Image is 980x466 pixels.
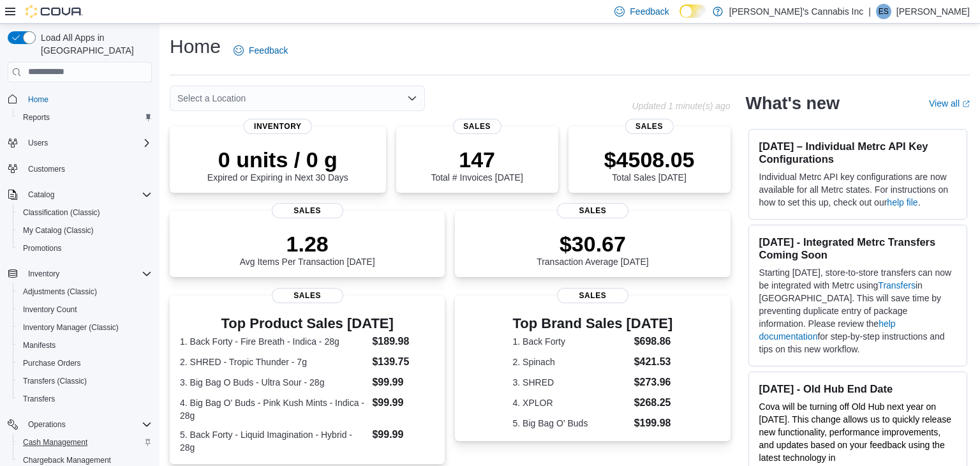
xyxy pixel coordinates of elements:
span: Users [23,135,152,151]
input: Dark Mode [679,4,706,18]
span: Reports [23,112,50,123]
dt: 5. Back Forty - Liquid Imagination - Hybrid - 28g [180,428,367,454]
h2: What's new [746,93,840,114]
a: Customers [23,162,70,177]
span: Sales [625,119,673,134]
span: Purchase Orders [23,358,81,368]
a: Inventory Manager (Classic) [18,320,124,335]
span: Sales [557,288,628,303]
span: Home [28,94,48,105]
span: Catalog [28,190,54,200]
dt: 3. SHRED [513,376,629,389]
span: Inventory Count [18,302,152,317]
span: My Catalog (Classic) [18,223,152,238]
span: Customers [23,161,152,177]
span: Adjustments (Classic) [18,284,152,299]
button: Operations [3,416,157,433]
dd: $99.99 [372,375,434,390]
div: Total # Invoices [DATE] [431,147,523,183]
dd: $698.86 [634,334,673,349]
a: My Catalog (Classic) [18,223,99,238]
span: Sales [272,288,343,303]
button: Transfers [13,390,157,408]
dt: 2. Spinach [513,356,629,368]
div: Total Sales [DATE] [604,147,695,183]
dt: 1. Back Forty [513,335,629,348]
span: Transfers [23,394,55,404]
span: Manifests [23,340,56,350]
h3: [DATE] - Integrated Metrc Transfers Coming Soon [759,236,956,261]
span: Inventory Count [23,304,77,315]
button: Inventory [3,265,157,283]
dd: $139.75 [372,354,434,370]
span: Catalog [23,187,152,202]
p: Updated 1 minute(s) ago [632,101,730,111]
a: Manifests [18,338,61,353]
span: Purchase Orders [18,356,152,371]
a: Reports [18,110,55,125]
span: Sales [557,203,628,218]
span: My Catalog (Classic) [23,225,94,236]
span: Sales [272,203,343,218]
p: Individual Metrc API key configurations are now available for all Metrc states. For instructions ... [759,170,956,209]
p: [PERSON_NAME] [896,4,970,19]
span: Chargeback Management [23,455,111,465]
button: Reports [13,109,157,126]
span: Users [28,138,48,148]
button: Promotions [13,239,157,257]
span: Feedback [249,44,288,57]
a: Transfers (Classic) [18,373,92,389]
a: help documentation [759,319,896,342]
span: Manifests [18,338,152,353]
span: Promotions [18,241,152,256]
dd: $199.98 [634,416,673,431]
dd: $189.98 [372,334,434,349]
button: Inventory [23,266,64,282]
img: Cova [26,5,83,18]
span: Promotions [23,243,62,253]
div: Transaction Average [DATE] [537,231,649,267]
dd: $268.25 [634,395,673,410]
dd: $421.53 [634,354,673,370]
h1: Home [170,34,221,59]
button: Users [3,134,157,152]
button: Adjustments (Classic) [13,283,157,301]
button: Operations [23,417,71,432]
dd: $273.96 [634,375,673,390]
span: Inventory [23,266,152,282]
span: Inventory Manager (Classic) [23,322,119,333]
button: Cash Management [13,433,157,451]
p: 0 units / 0 g [207,147,348,172]
p: 147 [431,147,523,172]
a: Transfers [18,391,60,407]
h3: Top Brand Sales [DATE] [513,316,673,331]
a: Home [23,92,54,107]
button: Inventory Count [13,301,157,319]
a: Cash Management [18,435,93,450]
span: Classification (Classic) [18,205,152,220]
span: Customers [28,164,65,174]
span: Adjustments (Classic) [23,287,97,297]
a: Classification (Classic) [18,205,105,220]
span: Inventory Manager (Classic) [18,320,152,335]
span: Reports [18,110,152,125]
a: help file [887,197,917,207]
span: Cash Management [18,435,152,450]
dt: 4. Big Bag O' Buds - Pink Kush Mints - Indica - 28g [180,396,367,422]
span: Transfers (Classic) [18,373,152,389]
span: Inventory [244,119,312,134]
div: Expired or Expiring in Next 30 Days [207,147,348,183]
div: Avg Items Per Transaction [DATE] [240,231,375,267]
button: Users [23,135,53,151]
span: Load All Apps in [GEOGRAPHIC_DATA] [36,31,152,57]
button: Catalog [23,187,59,202]
a: View allExternal link [929,98,970,109]
span: Inventory [28,269,59,279]
h3: Top Product Sales [DATE] [180,316,434,331]
dt: 4. XPLOR [513,396,629,409]
button: Inventory Manager (Classic) [13,319,157,336]
a: Feedback [228,38,293,63]
span: Transfers [18,391,152,407]
button: Home [3,90,157,109]
dd: $99.99 [372,395,434,410]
